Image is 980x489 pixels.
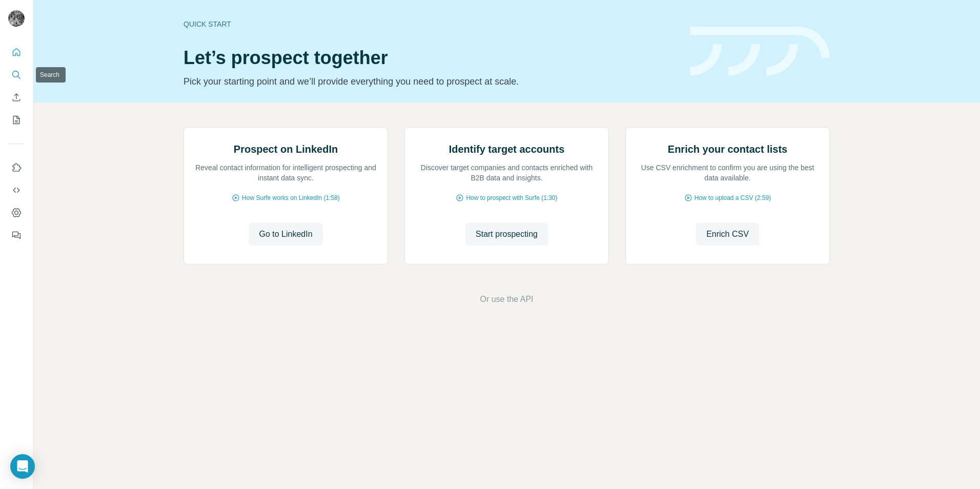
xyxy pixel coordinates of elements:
[183,19,678,29] div: Quick start
[690,27,830,76] img: banner
[8,43,25,62] button: Quick start
[8,111,25,129] button: My lists
[10,454,35,479] div: Open Intercom Messenger
[183,74,678,89] p: Pick your starting point and we’ll provide everything you need to prospect at scale.
[449,142,565,156] h2: Identify target accounts
[476,228,538,240] span: Start prospecting
[8,10,25,27] img: Avatar
[695,193,771,202] span: How to upload a CSV (2:59)
[668,142,787,156] h2: Enrich your contact lists
[8,226,25,244] button: Feedback
[696,223,759,246] button: Enrich CSV
[194,162,377,183] p: Reveal contact information for intelligent prospecting and instant data sync.
[706,228,749,240] span: Enrich CSV
[183,48,678,68] h1: Let’s prospect together
[259,228,312,240] span: Go to LinkedIn
[8,88,25,107] button: Enrich CSV
[8,66,25,84] button: Search
[8,203,25,222] button: Dashboard
[8,181,25,199] button: Use Surfe API
[8,158,25,177] button: Use Surfe on LinkedIn
[480,293,533,305] button: Or use the API
[234,142,338,156] h2: Prospect on LinkedIn
[636,162,819,183] p: Use CSV enrichment to confirm you are using the best data available.
[415,162,598,183] p: Discover target companies and contacts enriched with B2B data and insights.
[249,223,322,246] button: Go to LinkedIn
[466,193,557,202] span: How to prospect with Surfe (1:30)
[465,223,548,246] button: Start prospecting
[242,193,340,202] span: How Surfe works on LinkedIn (1:58)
